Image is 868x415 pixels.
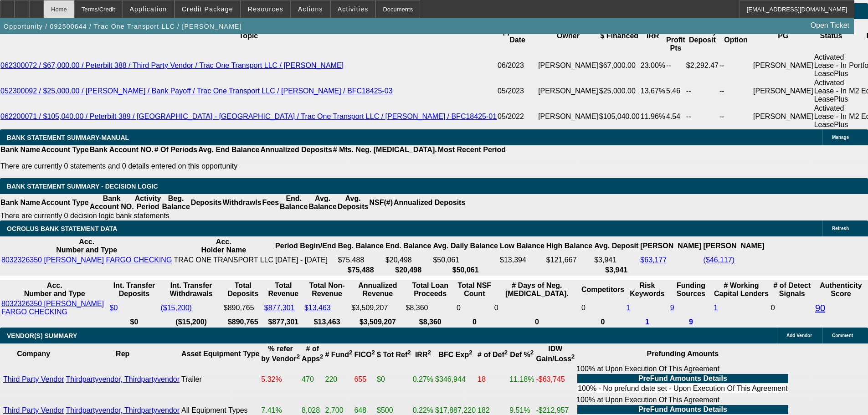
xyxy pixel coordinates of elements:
a: 9 [689,318,693,326]
th: Period Begin/End [275,237,336,255]
a: 1 [645,318,649,326]
th: Owner [538,19,599,53]
td: Activated Lease - In LeasePlus [814,104,849,129]
td: 13.67% [640,78,666,104]
th: Int. Transfer Withdrawals [160,281,222,298]
th: Application Date [497,19,538,53]
td: 5.46 [666,78,686,104]
sup: 2 [469,349,472,356]
th: Activity Period [134,194,162,211]
span: Application [129,5,167,13]
td: TRAC ONE TRANSPORT LLC [173,256,274,265]
td: 0 [494,299,580,317]
th: Low Balance [499,237,545,255]
button: Credit Package [175,0,240,18]
th: Deposits [190,194,222,211]
th: Status [814,19,849,53]
td: $346,944 [435,364,476,395]
th: $890,765 [223,318,263,327]
th: Bank Account NO. [89,145,154,154]
sup: 2 [407,349,411,356]
a: Thirdpartyvendor, Thirdpartyvendor [66,375,180,383]
a: 052300092 / $25,000.00 / [PERSON_NAME] / Bank Payoff / Trac One Transport LLC / [PERSON_NAME] / B... [0,87,393,95]
th: # Days of Neg. [MEDICAL_DATA]. [494,281,580,298]
th: Security Deposit [686,19,719,53]
th: $75,488 [337,266,384,275]
span: Comment [832,333,853,338]
td: Activated Lease - In LeasePlus [814,78,849,104]
th: Avg. Daily Balance [432,237,498,255]
td: $105,040.00 [599,104,640,129]
th: IRR [640,19,666,53]
td: 11.96% [640,104,666,129]
th: $0 [109,318,159,327]
td: 0 [456,299,493,317]
th: $13,463 [304,318,350,327]
b: Def % [510,351,534,359]
th: Total Deposits [223,281,263,298]
td: 220 [325,364,353,395]
a: $0 [110,304,118,312]
b: # of Apps [302,345,323,363]
td: -- [719,78,753,104]
a: 1 [714,304,718,312]
th: Acc. Holder Name [173,237,274,255]
td: $50,061 [432,256,498,265]
th: Fees [262,194,279,211]
td: [PERSON_NAME] [538,53,599,78]
td: 5.32% [261,364,300,395]
th: 0 [456,318,493,327]
td: -- [719,104,753,129]
td: 06/2023 [497,53,538,78]
td: -- [666,53,686,78]
sup: 2 [297,353,300,360]
span: Add Vendor [786,333,812,338]
td: 05/2023 [497,78,538,104]
a: 062200071 / $105,040.00 / Peterbilt 389 / [GEOGRAPHIC_DATA] - [GEOGRAPHIC_DATA] / Trac One Transp... [0,113,497,120]
span: VENDOR(S) SUMMARY [7,332,77,339]
td: $25,000.00 [599,78,640,104]
a: 1 [626,304,630,312]
td: 05/2022 [497,104,538,129]
th: PG [753,19,814,53]
th: Beg. Balance [337,237,384,255]
span: Activities [338,5,369,13]
td: -- [686,78,719,104]
b: IRR [415,351,431,359]
b: # Fund [325,351,353,359]
th: # Working Capital Lenders [713,281,770,298]
th: 0 [581,318,625,327]
th: Avg. Deposits [337,194,369,211]
th: NSF(#) [369,194,393,211]
a: $877,301 [264,304,295,312]
button: Resources [241,0,290,18]
th: High Balance [546,237,593,255]
th: Annualized Deposits [260,145,332,154]
span: Resources [248,5,283,13]
td: $3,941 [594,256,639,265]
td: 23.00% [640,53,666,78]
a: 8032326350 [PERSON_NAME] FARGO CHECKING [1,300,104,316]
th: $ Financed [599,19,640,53]
a: 8032326350 [PERSON_NAME] FARGO CHECKING [1,256,172,264]
th: Total Revenue [264,281,303,298]
td: 0.27% [412,364,434,395]
button: Actions [291,0,330,18]
td: Trailer [181,364,260,395]
td: [PERSON_NAME] [753,78,814,104]
th: Withdrawls [222,194,262,211]
td: $890,765 [223,299,263,317]
sup: 2 [349,349,352,356]
div: 100% at Upon Execution Of This Agreement [576,365,789,394]
td: Activated Lease - In LeasePlus [814,53,849,78]
th: 0 [494,318,580,327]
a: $13,463 [304,304,331,312]
td: 0 [770,299,814,317]
th: Most Recent Period [437,145,506,154]
th: Total Loan Proceeds [406,281,455,298]
th: $877,301 [264,318,303,327]
th: $3,941 [594,266,639,275]
th: Avg. End Balance [198,145,260,154]
td: $75,488 [337,256,384,265]
th: Authenticity Score [815,281,867,298]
